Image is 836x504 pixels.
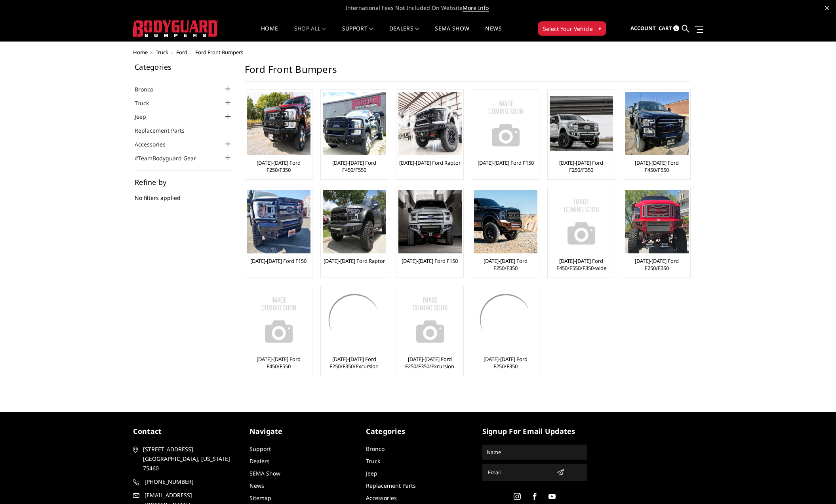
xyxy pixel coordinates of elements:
input: Email [485,466,554,479]
a: [PHONE_NUMBER] [133,477,238,487]
span: Account [630,25,656,32]
a: Sitemap [249,494,271,502]
a: Accessories [135,140,175,148]
a: #TeamBodyguard Gear [135,154,206,162]
a: News [485,26,501,41]
img: No Image [550,190,613,253]
span: 0 [673,25,679,31]
input: Name [484,446,586,458]
a: [DATE]-[DATE] Ford F250/F350 [625,257,688,272]
img: No Image [398,288,462,352]
h5: Refine by [135,179,233,186]
a: [DATE]-[DATE] Ford F250/F350 [247,159,310,173]
h5: Navigate [249,426,354,437]
a: No Image [550,190,613,253]
a: Jeep [135,112,156,121]
a: No Image [398,288,461,352]
a: Ford [176,49,187,56]
a: [DATE]-[DATE] Ford F450/F550/F350-wide [550,257,613,272]
a: Home [133,49,148,56]
span: [STREET_ADDRESS] [GEOGRAPHIC_DATA], [US_STATE] 75460 [143,445,235,473]
a: [DATE]-[DATE] Ford F450/F550 [247,356,310,370]
img: No Image [474,92,537,155]
a: Account [630,18,656,39]
a: [DATE]-[DATE] Ford F150 [402,257,458,264]
a: [DATE]-[DATE] Ford F150 [478,159,534,166]
a: [DATE]-[DATE] Ford Raptor [399,159,461,166]
a: Support [249,445,271,453]
h1: Ford Front Bumpers [245,63,690,82]
a: Truck [135,99,159,107]
a: [DATE]-[DATE] Ford F250/F350 [550,159,613,173]
a: SEMA Show [435,26,469,41]
a: Truck [156,49,168,56]
a: [DATE]-[DATE] Ford Raptor [324,257,385,264]
a: Support [342,26,373,41]
span: Cart [659,25,672,32]
h5: signup for email updates [482,426,587,437]
a: More Info [463,4,489,12]
a: Cart 0 [659,18,679,39]
a: Dealers [249,457,270,465]
a: Jeep [366,470,377,477]
div: No filters applied [135,179,233,210]
button: Select Your Vehicle [538,21,606,36]
a: [DATE]-[DATE] Ford F250/F350/Excursion [323,356,386,370]
span: [PHONE_NUMBER] [145,477,236,487]
span: Ford Front Bumpers [195,49,243,56]
h5: Categories [135,63,233,70]
h5: contact [133,426,238,437]
span: Select Your Vehicle [543,25,593,33]
h5: Categories [366,426,470,437]
a: Accessories [366,494,397,502]
img: No Image [247,288,310,352]
a: No Image [247,288,310,352]
span: ▾ [598,24,601,32]
a: Bronco [135,85,163,93]
a: shop all [294,26,326,41]
a: Dealers [389,26,419,41]
a: SEMA Show [249,470,280,477]
a: [DATE]-[DATE] Ford F250/F350/Excursion [398,356,461,370]
a: Replacement Parts [366,482,416,489]
a: [DATE]-[DATE] Ford F150 [250,257,307,264]
a: Replacement Parts [135,126,194,135]
img: BODYGUARD BUMPERS [133,20,218,37]
a: [DATE]-[DATE] Ford F450/F550 [625,159,688,173]
a: Truck [366,457,380,465]
a: [DATE]-[DATE] Ford F450/F550 [323,159,386,173]
a: [DATE]-[DATE] Ford F250/F350 [474,356,537,370]
a: [DATE]-[DATE] Ford F250/F350 [474,257,537,272]
a: Bronco [366,445,385,453]
a: Home [261,26,278,41]
a: News [249,482,264,489]
a: No Image [474,92,537,155]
